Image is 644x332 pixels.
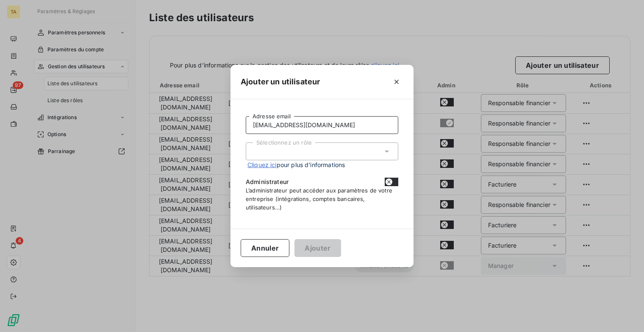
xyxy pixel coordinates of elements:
[246,116,398,134] input: placeholder
[247,160,345,169] span: pour plus d’informations
[294,239,341,257] button: Ajouter
[246,187,392,211] span: L’administrateur peut accéder aux paramètres de votre entreprise (intégrations, comptes bancaires...
[241,239,289,257] button: Annuler
[615,303,636,324] iframe: Intercom live chat
[247,161,277,168] a: Cliquez ici
[246,178,289,186] span: Administrateur
[241,76,320,88] h5: Ajouter un utilisateur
